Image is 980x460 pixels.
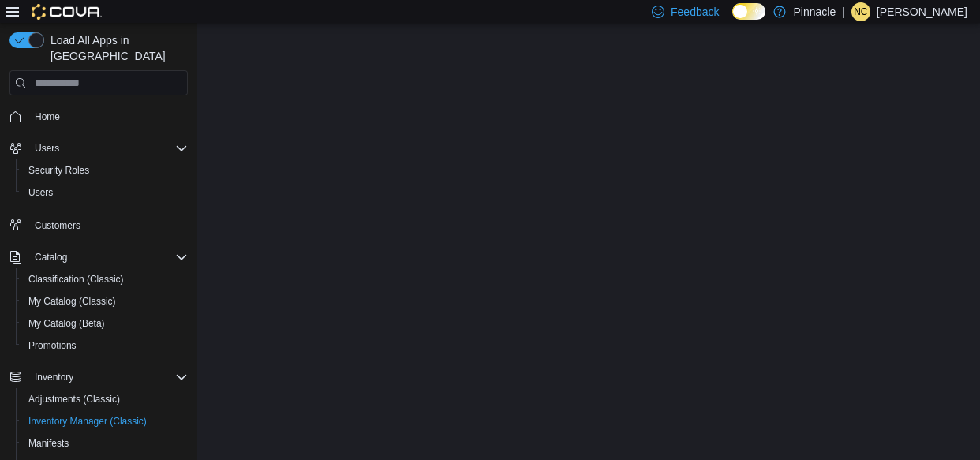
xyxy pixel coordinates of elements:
[3,137,194,159] button: Users
[3,213,194,236] button: Customers
[44,32,188,64] span: Load All Apps in [GEOGRAPHIC_DATA]
[22,270,130,289] a: Classification (Classic)
[16,181,194,204] button: Users
[3,246,194,268] button: Catalog
[3,366,194,388] button: Inventory
[28,368,80,387] button: Inventory
[732,3,765,20] input: Dark Mode
[28,295,116,308] span: My Catalog (Classic)
[28,415,147,428] span: Inventory Manager (Classic)
[28,107,66,126] a: Home
[22,336,188,355] span: Promotions
[794,2,836,21] p: Pinnacle
[671,4,719,20] span: Feedback
[22,390,126,409] a: Adjustments (Classic)
[35,219,80,232] span: Customers
[35,142,59,155] span: Users
[22,183,188,202] span: Users
[22,314,111,333] a: My Catalog (Beta)
[16,388,194,410] button: Adjustments (Classic)
[16,290,194,312] button: My Catalog (Classic)
[22,314,188,333] span: My Catalog (Beta)
[22,434,188,453] span: Manifests
[22,412,188,431] span: Inventory Manager (Classic)
[854,2,867,21] span: NC
[28,393,120,406] span: Adjustments (Classic)
[22,292,122,311] a: My Catalog (Classic)
[22,161,188,180] span: Security Roles
[28,317,105,330] span: My Catalog (Beta)
[28,215,188,234] span: Customers
[28,248,188,267] span: Catalog
[22,336,83,355] a: Promotions
[22,161,95,180] a: Security Roles
[28,437,69,450] span: Manifests
[22,292,188,311] span: My Catalog (Classic)
[732,20,733,21] span: Dark Mode
[28,186,53,199] span: Users
[22,270,188,289] span: Classification (Classic)
[851,2,870,21] div: Nancy Coulombe
[22,412,153,431] a: Inventory Manager (Classic)
[32,4,102,20] img: Cova
[16,410,194,432] button: Inventory Manager (Classic)
[35,371,73,383] span: Inventory
[28,139,65,158] button: Users
[16,335,194,357] button: Promotions
[28,368,188,387] span: Inventory
[16,432,194,454] button: Manifests
[28,164,89,177] span: Security Roles
[3,105,194,128] button: Home
[22,183,59,202] a: Users
[842,2,845,21] p: |
[28,139,188,158] span: Users
[16,268,194,290] button: Classification (Classic)
[16,312,194,335] button: My Catalog (Beta)
[28,339,77,352] span: Promotions
[28,107,188,126] span: Home
[35,251,67,264] span: Catalog
[28,273,124,286] span: Classification (Classic)
[16,159,194,181] button: Security Roles
[877,2,967,21] p: [PERSON_NAME]
[35,110,60,123] span: Home
[28,248,73,267] button: Catalog
[28,216,87,235] a: Customers
[22,390,188,409] span: Adjustments (Classic)
[22,434,75,453] a: Manifests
